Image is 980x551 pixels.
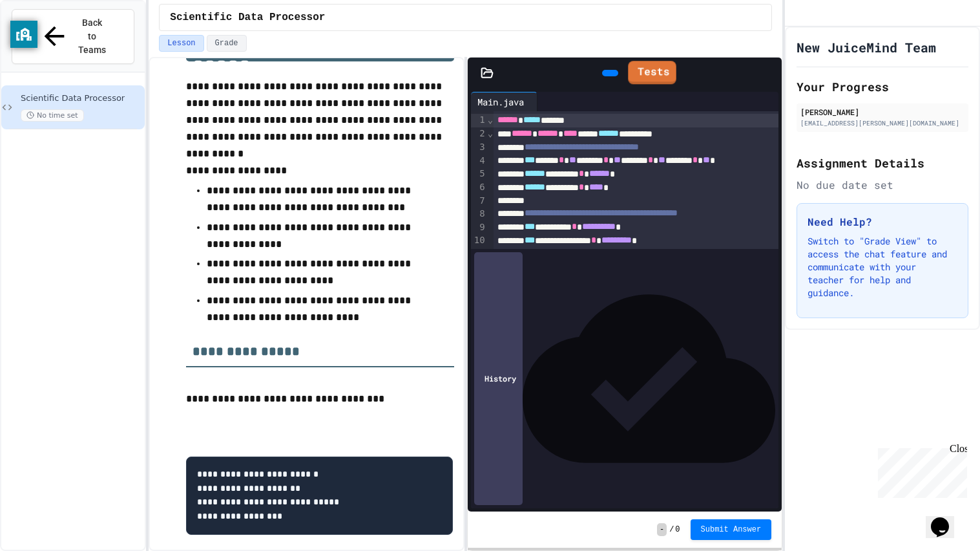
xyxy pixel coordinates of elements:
[474,252,523,505] div: History
[797,177,968,193] div: No due date set
[873,443,967,498] iframe: chat widget
[797,154,968,172] h2: Assignment Details
[657,523,667,536] span: -
[701,524,762,535] span: Submit Answer
[487,128,494,138] span: Fold line
[628,61,676,84] a: Tests
[669,524,674,535] span: /
[21,109,84,122] span: No time set
[77,16,107,57] span: Back to Teams
[471,114,487,127] div: 1
[159,35,203,52] button: Lesson
[471,92,537,111] div: Main.java
[926,499,967,538] iframe: chat widget
[797,78,968,96] h2: Your Progress
[471,127,487,141] div: 2
[471,208,487,221] div: 8
[808,235,957,299] p: Switch to "Grade View" to access the chat feature and communicate with your teacher for help and ...
[471,141,487,155] div: 3
[691,519,772,540] button: Submit Answer
[21,93,142,104] span: Scientific Data Processor
[487,114,494,125] span: Fold line
[5,5,89,82] div: Chat with us now!Close
[675,524,680,535] span: 0
[471,167,487,181] div: 5
[800,106,964,118] div: [PERSON_NAME]
[471,95,530,109] div: Main.java
[471,195,487,208] div: 7
[471,181,487,195] div: 6
[170,10,325,25] span: Scientific Data Processor
[12,9,134,64] button: Back to Teams
[207,35,247,52] button: Grade
[471,248,487,261] div: 11
[797,38,936,56] h1: New JuiceMind Team
[808,214,957,230] h3: Need Help?
[471,155,487,168] div: 4
[800,118,964,128] div: [EMAIL_ADDRESS][PERSON_NAME][DOMAIN_NAME]
[10,21,37,48] button: privacy banner
[471,234,487,248] div: 10
[471,221,487,235] div: 9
